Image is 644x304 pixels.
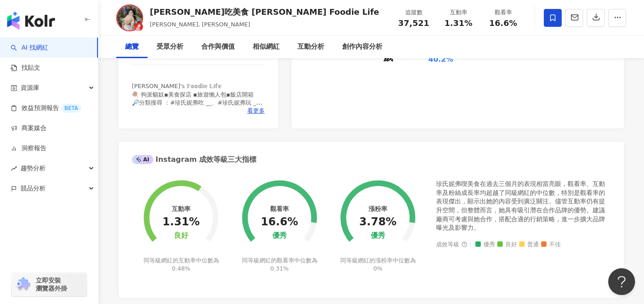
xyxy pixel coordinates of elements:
[172,265,190,272] span: 0.48%
[489,19,517,28] span: 16.6%
[608,268,635,295] iframe: Help Scout Beacon - Open
[11,104,81,113] a: 效益預測報告BETA
[14,277,32,291] img: chrome extension
[541,241,561,248] span: 不佳
[445,19,472,28] span: 1.31%
[428,55,453,64] div: 40.2%
[339,257,417,273] div: 同等級網紅的漲粉率中位數為
[253,42,280,52] div: 相似網紅
[519,241,539,248] span: 普通
[359,216,396,228] div: 3.78%
[486,8,520,17] div: 觀看率
[125,42,139,52] div: 總覽
[150,6,379,17] div: [PERSON_NAME]吃美食 [PERSON_NAME] Foodie Life
[270,205,289,212] div: 觀看率
[116,4,143,31] img: KOL Avatar
[373,265,383,272] span: 0%
[132,83,263,114] span: [PERSON_NAME]'𝕤 𝔽𝕠𝕠𝕕𝕚𝕖 𝕃𝕚𝕗𝕖 🍭 狗派貓奴▪美食探店 ▪旅遊懶人包▪飯店開箱 🔎分類搜尋 ：#珍氏妮弗吃 __、#珍氏妮弗玩 __ ✉ [EMAIL_ADDRESS][...
[12,272,87,296] a: chrome extension立即安裝 瀏覽器外掛
[497,241,517,248] span: 良好
[397,8,431,17] div: 追蹤數
[11,165,17,172] span: rise
[11,144,47,153] a: 洞察報告
[11,63,40,72] a: 找貼文
[142,257,220,273] div: 同等級網紅的互動率中位數為
[174,232,188,240] div: 良好
[436,241,610,248] div: 成效等級 ：
[342,42,382,52] div: 創作內容分析
[21,78,39,98] span: 資源庫
[272,232,287,240] div: 優秀
[172,205,191,212] div: 互動率
[475,241,495,248] span: 優秀
[11,124,47,133] a: 商案媒合
[241,257,319,273] div: 同等級網紅的觀看率中位數為
[7,12,55,30] img: logo
[441,8,475,17] div: 互動率
[162,216,199,228] div: 1.31%
[21,158,46,178] span: 趨勢分析
[371,232,385,240] div: 優秀
[132,155,153,164] div: AI
[21,178,46,198] span: 競品分析
[270,265,288,272] span: 0.31%
[157,42,183,52] div: 受眾分析
[247,107,265,115] span: 看更多
[436,180,610,232] div: 珍氏妮弗喫美食在過去三個月的表現相當亮眼，觀看率、互動率及粉絲成長率均超越了同級網紅的中位數，特別是觀看率的表現傑出，顯示出她的內容受到廣泛關注。儘管互動率仍有提升空間，但整體而言，她具有吸引潛...
[369,205,387,212] div: 漲粉率
[297,42,324,52] div: 互動分析
[150,21,250,28] span: [PERSON_NAME], [PERSON_NAME]
[36,276,67,292] span: 立即安裝 瀏覽器外掛
[132,155,256,165] div: Instagram 成效等級三大指標
[201,42,235,52] div: 合作與價值
[398,18,429,28] span: 37,521
[261,216,298,228] div: 16.6%
[11,43,48,52] a: searchAI 找網紅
